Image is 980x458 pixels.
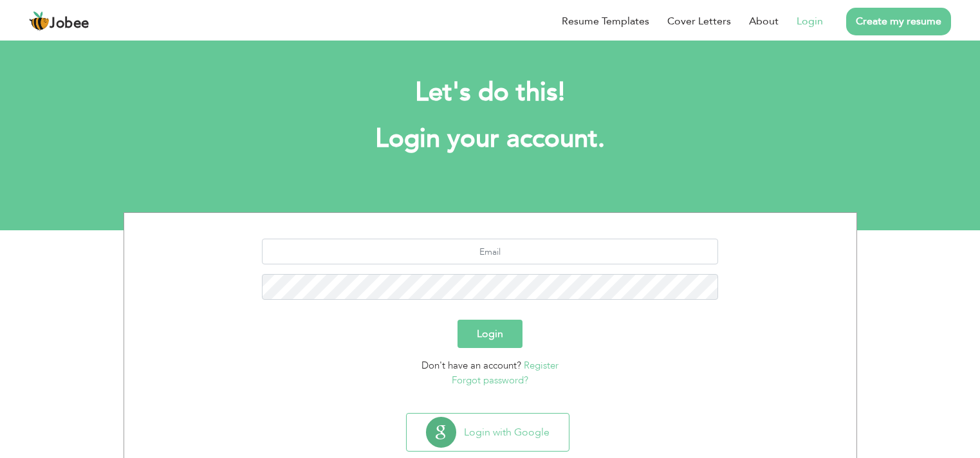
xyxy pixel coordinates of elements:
[29,11,50,32] img: jobee.io
[562,14,649,29] a: Resume Templates
[262,239,718,264] input: Email
[846,8,951,35] a: Create my resume
[452,374,528,387] a: Forgot password?
[407,414,569,451] button: Login with Google
[143,76,838,109] h2: Let's do this!
[667,14,731,29] a: Cover Letters
[29,11,89,32] a: Jobee
[421,359,521,372] span: Don't have an account?
[524,359,559,372] a: Register
[749,14,779,29] a: About
[50,17,89,31] span: Jobee
[143,122,838,156] h1: Login your account.
[458,320,522,348] button: Login
[797,14,823,29] a: Login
